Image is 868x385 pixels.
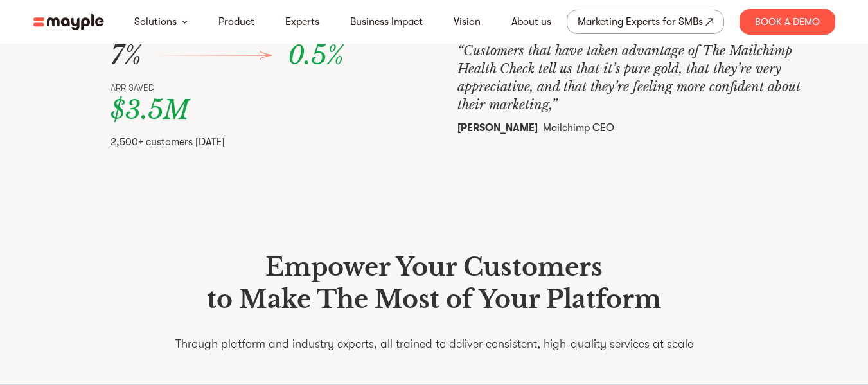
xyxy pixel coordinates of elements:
[111,136,403,148] div: 2,500+ customers [DATE]
[285,14,319,30] a: Experts
[33,14,104,30] img: mayple-logo
[457,121,830,134] div: Mailchimp CEO
[111,81,403,94] p: ARR Saved
[511,14,551,30] a: About us
[218,14,254,30] a: Product
[578,13,703,31] div: Marketing Experts for SMBs
[134,14,177,30] a: Solutions
[457,42,830,114] p: “Customers that have taken advantage of The Mailchimp Health Check tell us that it’s pure gold, t...
[182,20,188,24] img: arrow-down
[111,40,403,71] div: 7%
[111,94,403,125] div: $3.5M
[288,40,403,71] div: 0.5%
[350,14,423,30] a: Business Impact
[175,336,693,353] p: Through platform and industry experts, all trained to deliver consistent, high-quality services a...
[454,14,481,30] a: Vision
[457,121,538,134] div: [PERSON_NAME]
[175,251,693,315] h1: Empower Your Customers to Make The Most of Your Platform
[157,51,272,60] img: right arrow
[567,10,724,34] a: Marketing Experts for SMBs
[740,9,835,35] div: Book A Demo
